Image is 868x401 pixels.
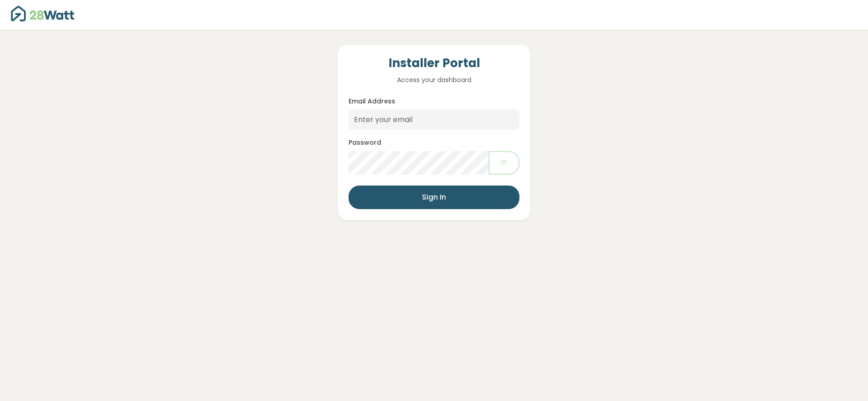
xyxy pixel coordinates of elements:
input: Enter your email [349,110,519,130]
img: 28Watt [11,6,74,21]
h4: Installer Portal [349,56,519,71]
p: Access your dashboard [349,75,519,85]
label: Email Address [349,97,395,106]
label: Password [349,138,381,147]
button: Sign In [349,186,519,209]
